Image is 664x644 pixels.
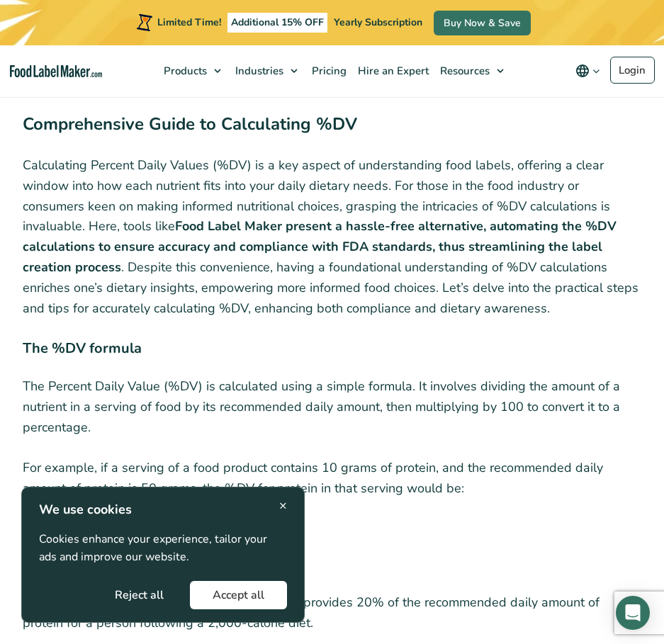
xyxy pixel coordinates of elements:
[23,518,641,572] p: (10 grams / 50 grams) x 100 = 20% DV
[227,13,327,33] span: Additional 15% OFF
[23,458,641,499] p: For example, if a serving of a food product contains 10 grams of protein, and the recommended dai...
[23,592,641,633] p: This means that one serving of the food product provides 20% of the recommended daily amount of p...
[228,45,305,96] a: Industries
[434,11,531,35] a: Buy Now & Save
[279,496,287,515] span: ×
[436,64,491,78] span: Resources
[334,16,422,29] span: Yearly Subscription
[433,45,511,96] a: Resources
[616,596,650,630] div: Open Intercom Messenger
[157,16,221,29] span: Limited Time!
[351,45,433,96] a: Hire an Expert
[23,218,617,276] strong: Food Label Maker present a hassle-free alternative, automating the %DV calculations to ensure acc...
[92,581,186,609] button: Reject all
[157,45,228,96] a: Products
[39,501,132,518] strong: We use cookies
[39,531,287,567] p: Cookies enhance your experience, tailor your ads and improve our website.
[308,64,348,78] span: Pricing
[190,581,287,609] button: Accept all
[305,45,351,96] a: Pricing
[23,113,357,135] strong: Comprehensive Guide to Calculating %DV
[354,64,430,78] span: Hire an Expert
[159,64,208,78] span: Products
[23,155,641,318] p: Calculating Percent Daily Values (%DV) is a key aspect of understanding food labels, offering a c...
[231,64,285,78] span: Industries
[23,376,641,437] p: The Percent Daily Value (%DV) is calculated using a simple formula. It involves dividing the amou...
[610,57,655,84] a: Login
[23,339,142,358] strong: The %DV formula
